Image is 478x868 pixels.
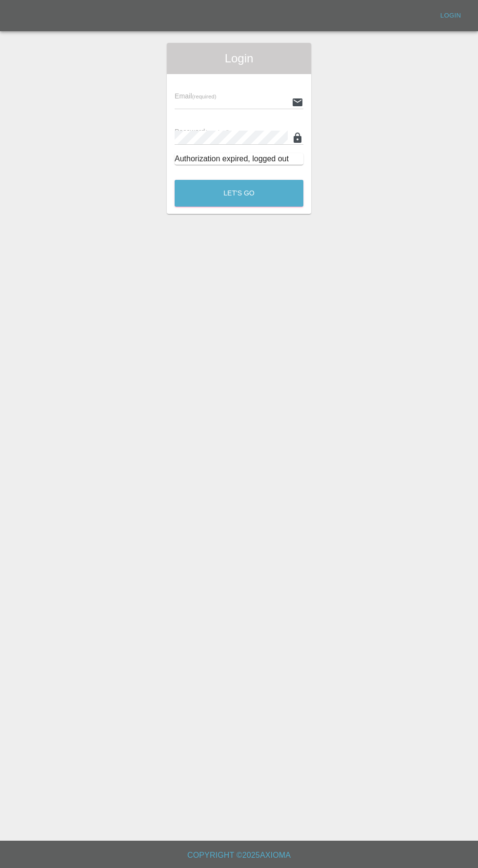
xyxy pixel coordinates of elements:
button: Let's Go [175,180,303,207]
small: (required) [192,94,217,99]
div: Authorization expired, logged out [175,153,303,165]
span: Password [175,128,229,135]
span: Email [175,92,216,100]
h6: Copyright © 2025 Axioma [8,849,470,862]
span: Login [175,51,303,66]
a: Login [435,8,466,23]
small: (required) [205,129,230,135]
